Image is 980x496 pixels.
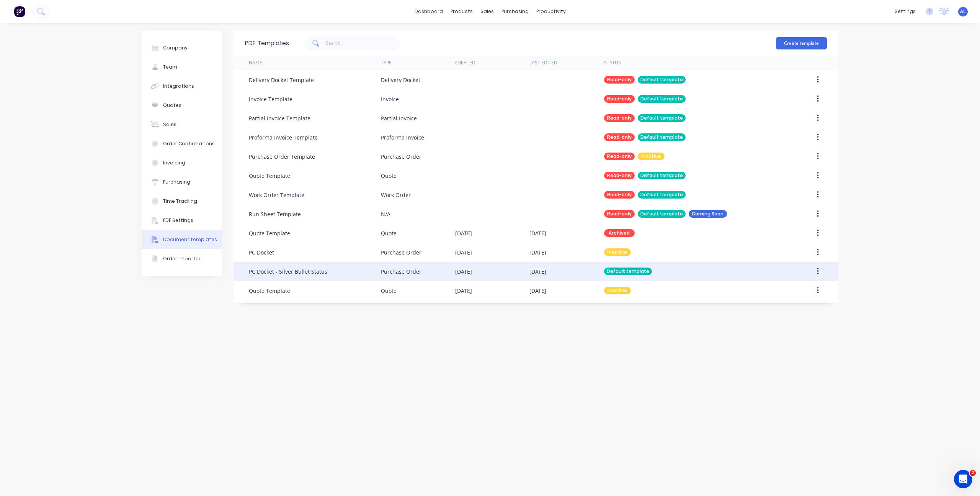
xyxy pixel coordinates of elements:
img: Factory [14,6,25,17]
div: Archived [604,229,635,237]
div: sales [477,6,498,17]
div: N/A [381,210,390,218]
div: PC Docket - Silver Bullet Status [249,268,327,276]
button: PDF Settings [142,211,222,230]
div: Default template [638,210,686,218]
div: purchasing [498,6,532,17]
div: Purchase Order Template [249,153,315,161]
div: Last Edited [529,59,557,66]
div: Quotes [163,102,181,109]
div: Quote [381,287,397,295]
div: [DATE] [529,248,546,256]
div: [DATE] [455,248,472,256]
div: Status [604,59,621,66]
button: Order Importer [142,249,222,268]
div: settings [891,6,920,17]
div: Purchase Order [381,268,421,276]
div: Read-only [604,210,635,218]
div: Inactive [638,153,665,160]
div: [DATE] [529,229,546,237]
div: PC Docket [249,248,274,256]
div: Delivery Docket Template [249,76,314,84]
div: [DATE] [529,268,546,276]
div: [DATE] [455,287,472,295]
div: Proforma Invoice [381,133,424,141]
div: Delivery Docket [381,76,420,84]
div: Work Order Template [249,191,304,199]
div: Order Importer [163,255,201,262]
div: Work Order [381,191,411,199]
div: Read-only [604,76,635,84]
div: [DATE] [455,229,472,237]
div: Partial Invoice Template [249,114,310,122]
div: Run Sheet Template [249,210,301,218]
div: Proforma Invoice Template [249,133,318,141]
div: Purchasing [163,179,190,186]
span: AL [960,8,966,15]
div: Default template [638,191,686,199]
button: Team [142,57,222,77]
div: Company [163,44,188,51]
div: PDF Settings [163,217,193,224]
div: Integrations [163,83,194,90]
div: Read-only [604,133,635,141]
div: Order Confirmations [163,140,215,147]
div: [DATE] [529,287,546,295]
div: Default template [638,76,686,84]
div: Coming Soon [689,210,727,218]
div: products [447,6,477,17]
button: Quotes [142,96,222,115]
div: Invoice Template [249,95,292,103]
div: Read-only [604,153,635,160]
button: Time Tracking [142,192,222,211]
div: Inactive [604,248,631,256]
div: Quote [381,172,397,180]
div: Default template [604,268,652,275]
div: Time Tracking [163,198,197,205]
div: Inactive [604,287,631,294]
div: Partial Invoice [381,114,417,122]
input: Search... [326,36,400,51]
div: Default template [638,95,686,103]
div: Read-only [604,191,635,199]
button: Integrations [142,77,222,96]
div: Sales [163,121,176,128]
div: [DATE] [455,268,472,276]
button: Company [142,38,222,57]
div: Read-only [604,95,635,103]
div: Invoicing [163,159,185,166]
div: productivity [532,6,570,17]
div: Purchase Order [381,153,421,161]
iframe: Intercom live chat [954,470,972,488]
div: Document templates [163,236,217,243]
button: Purchasing [142,172,222,192]
div: Team [163,64,177,71]
div: Default template [638,133,686,141]
a: dashboard [411,6,447,17]
div: Quote [381,229,397,237]
span: 2 [970,470,976,476]
div: Quote Template [249,287,290,295]
button: Order Confirmations [142,134,222,153]
div: Name [249,59,262,66]
div: Quote Template [249,229,290,237]
div: Type [381,59,392,66]
div: Default template [638,172,686,179]
div: Default template [638,114,686,122]
button: Invoicing [142,153,222,172]
div: Created [455,59,475,66]
button: Document templates [142,230,222,249]
button: Create template [776,37,827,49]
div: Invoice [381,95,399,103]
div: Purchase Order [381,248,421,256]
div: PDF Templates [245,39,289,48]
div: Read-only [604,114,635,122]
div: Quote Template [249,172,290,180]
button: Sales [142,115,222,134]
div: Read-only [604,172,635,179]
